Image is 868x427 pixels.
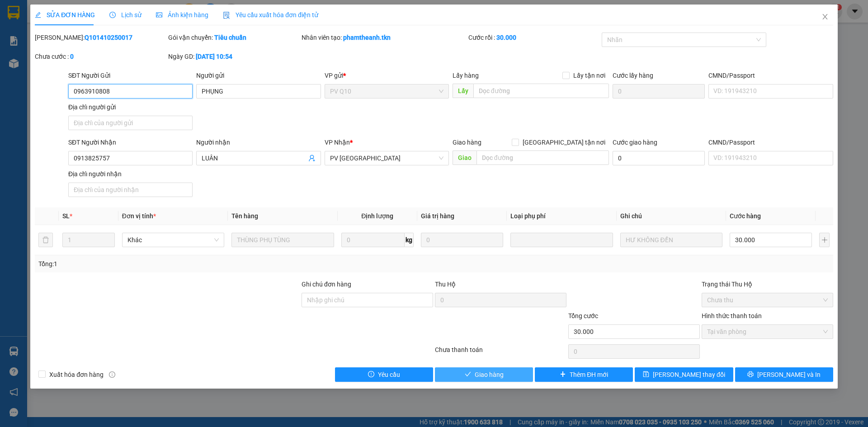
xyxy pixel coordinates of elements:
button: printer[PERSON_NAME] và In [735,367,833,382]
label: Ghi chú đơn hàng [302,281,351,288]
div: Cước rồi : [468,33,600,42]
span: Giao hàng [475,370,504,380]
button: exclamation-circleYêu cầu [335,367,433,382]
input: VD: Bàn, Ghế [231,233,334,247]
span: picture [156,12,162,18]
span: Tổng cước [568,312,598,319]
img: icon [223,12,230,19]
span: info-circle [109,371,115,378]
span: [PERSON_NAME] và In [757,370,821,380]
span: Tại văn phòng [707,325,828,338]
div: Chưa thanh toán [434,345,567,361]
span: PV Hòa Thành [330,151,443,165]
div: SĐT Người Gửi [68,70,193,80]
div: Nhân viên tạo: [302,33,467,42]
b: Q101410250017 [85,34,132,41]
span: Giao [453,150,476,165]
span: Thu Hộ [435,281,456,288]
span: Xuất hóa đơn hàng [46,370,107,380]
li: [STREET_ADDRESS][PERSON_NAME]. [GEOGRAPHIC_DATA], Tỉnh [GEOGRAPHIC_DATA] [85,22,378,33]
img: logo.jpg [11,11,57,56]
span: Giao hàng [453,139,481,146]
span: Đơn vị tính [122,212,156,220]
div: VP gửi [325,70,449,80]
span: Tên hàng [231,212,258,220]
span: Yêu cầu [378,370,400,380]
input: Dọc đường [473,84,609,98]
input: 0 [421,233,503,247]
span: Định lượng [361,212,393,220]
button: save[PERSON_NAME] thay đổi [635,367,733,382]
div: Địa chỉ người gửi [68,102,193,112]
button: delete [38,233,53,247]
span: Cước hàng [730,212,761,220]
div: SĐT Người Nhận [68,137,193,147]
input: Ghi chú đơn hàng [302,293,433,307]
button: plusThêm ĐH mới [535,367,633,382]
span: exclamation-circle [368,371,374,378]
span: SỬA ĐƠN HÀNG [35,11,95,19]
div: Trạng thái Thu Hộ [702,279,833,289]
span: Thêm ĐH mới [570,370,608,380]
div: Người nhận [196,137,321,147]
span: Lấy [453,84,473,98]
span: [PERSON_NAME] thay đổi [653,370,725,380]
button: checkGiao hàng [435,367,533,382]
b: 0 [70,53,74,60]
div: Địa chỉ người nhận [68,169,193,179]
li: Hotline: 1900 8153 [85,33,378,45]
button: plus [819,233,829,247]
span: [GEOGRAPHIC_DATA] tận nơi [519,137,609,147]
span: edit [35,12,41,18]
input: Dọc đường [476,150,609,165]
label: Hình thức thanh toán [702,312,762,319]
span: save [643,371,649,378]
b: GỬI : PV [GEOGRAPHIC_DATA] [11,66,135,96]
span: plus [560,371,566,378]
input: Địa chỉ của người nhận [68,183,193,197]
th: Ghi chú [617,207,726,225]
input: Địa chỉ của người gửi [68,116,193,130]
div: Gói vận chuyển: [168,33,300,42]
button: Close [812,5,838,30]
span: Lấy hàng [453,72,479,79]
span: printer [747,371,754,378]
span: Khác [127,233,219,247]
div: CMND/Passport [708,70,833,80]
div: Tổng: 1 [38,259,335,269]
span: Giá trị hàng [421,212,454,220]
div: CMND/Passport [708,137,833,147]
b: Tiêu chuẩn [214,34,246,41]
div: Chưa cước : [35,52,166,61]
b: [DATE] 10:54 [196,53,232,60]
span: kg [405,233,414,247]
label: Cước lấy hàng [613,72,653,79]
span: VP Nhận [325,139,350,146]
div: Ngày GD: [168,52,300,61]
span: PV Q10 [330,84,443,98]
span: SL [62,212,70,220]
div: [PERSON_NAME]: [35,33,166,42]
th: Loại phụ phí [507,207,616,225]
span: user-add [308,155,316,162]
input: Cước giao hàng [613,151,705,165]
span: Chưa thu [707,293,828,307]
label: Cước giao hàng [613,139,657,146]
span: check [465,371,471,378]
span: Lấy tận nơi [570,70,609,80]
b: 30.000 [496,34,516,41]
span: close [821,13,829,20]
div: Người gửi [196,70,321,80]
input: Ghi Chú [620,233,722,247]
b: phamtheanh.tkn [343,34,391,41]
span: Lịch sử [109,11,142,19]
input: Cước lấy hàng [613,84,705,99]
span: Yêu cầu xuất hóa đơn điện tử [223,11,318,19]
span: clock-circle [109,12,116,18]
span: Ảnh kiện hàng [156,11,208,19]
